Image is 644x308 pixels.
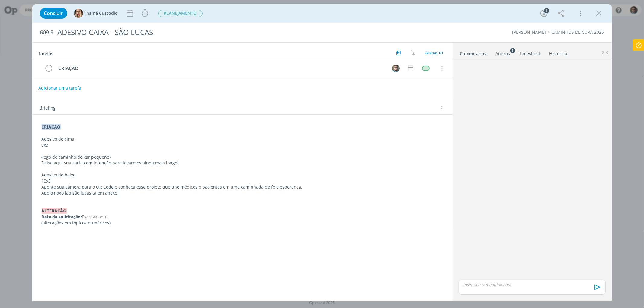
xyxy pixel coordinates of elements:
[158,10,203,17] span: PLANEJAMENTO
[74,9,83,18] img: T
[42,124,61,130] strong: CRIAÇÃO
[426,50,444,55] span: Abertas 1/1
[519,48,541,57] a: Timesheet
[158,10,203,17] button: PLANEJAMENTO
[42,154,443,160] p: (logo do caminho deixar pequeno)
[40,104,56,112] span: Briefing
[42,214,82,220] strong: Data de solicitação:
[40,29,54,36] span: 609.9
[55,25,367,40] div: ADESIVO CAIXA - SÃO LUCAS
[512,29,546,35] a: [PERSON_NAME]
[539,8,549,18] button: 1
[38,49,53,56] span: Tarefas
[42,172,443,178] p: Adesivo de baixo:
[552,29,604,35] a: CAMINHOS DE CURA 2025
[496,51,510,57] div: Anexos
[44,11,63,16] span: Concluir
[392,65,400,72] img: R
[549,48,568,57] a: Histórico
[82,214,108,220] span: Escreva aqui
[42,190,443,196] p: Apoio (logo lab são lucas ta em anexo)
[32,4,612,301] div: dialog
[510,48,515,53] sup: 1
[38,83,82,94] button: Adicionar uma tarefa
[42,220,443,226] p: (alterações em tópicos numéricos)
[74,9,118,18] button: TThainá Custodio
[460,48,487,57] a: Comentários
[411,50,415,56] img: arrow-down-up.svg
[42,136,443,142] p: Adesivo de cima:
[42,184,443,190] p: Aponte sua câmera para o QR Code e conheça esse projeto que une médicos e pacientes em uma caminh...
[84,11,118,15] span: Thainá Custodio
[42,142,443,148] p: 9x3
[56,65,387,72] div: CRIAÇÃO
[544,8,549,13] div: 1
[42,178,443,184] p: 10x3
[392,64,401,73] button: R
[42,208,67,214] strong: ALTERAÇÃO
[40,8,67,19] button: Concluir
[42,160,443,166] p: Deixe aqui sua carta com intenção para levarmos ainda mais longe!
